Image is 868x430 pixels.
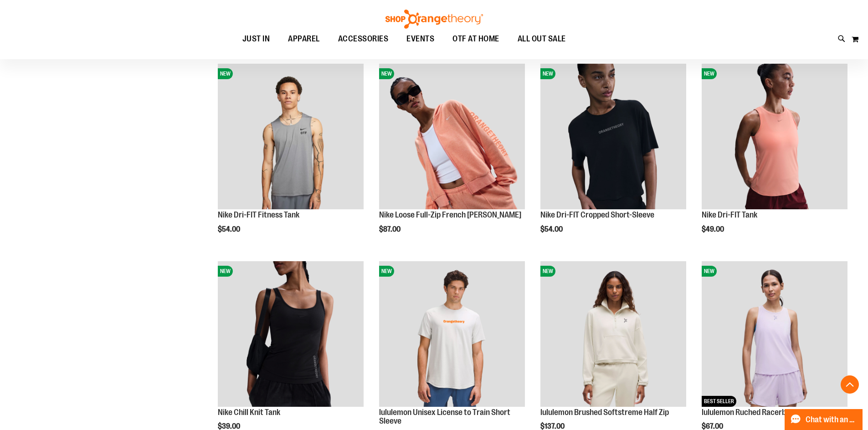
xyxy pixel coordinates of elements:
[702,64,847,209] img: Nike Dri-FIT Tank
[338,29,389,49] span: ACCESSORIES
[540,64,686,211] a: Nike Dri-FIT Cropped Short-SleeveNEW
[536,59,691,257] div: product
[452,29,499,49] span: OTF AT HOME
[702,261,847,407] img: lululemon Ruched Racerback Tank
[540,64,686,209] img: Nike Dri-FIT Cropped Short-Sleeve
[218,261,364,407] img: Nike Chill Knit Tank
[218,64,364,211] a: Nike Dri-FIT Fitness TankNEW
[379,266,394,277] span: NEW
[702,408,815,417] a: lululemon Ruched Racerback Tank
[218,261,364,408] a: Nike Chill Knit TankNEW
[697,59,852,257] div: product
[379,225,402,233] span: $87.00
[540,225,564,233] span: $54.00
[213,59,368,257] div: product
[702,225,725,233] span: $49.00
[702,266,717,277] span: NEW
[841,375,859,394] button: Back To Top
[702,396,736,407] span: BEST SELLER
[384,10,484,29] img: Shop Orangetheory
[379,64,525,211] a: Nike Loose Full-Zip French Terry HoodieNEW
[702,210,757,219] a: Nike Dri-FIT Tank
[518,29,566,49] span: ALL OUT SALE
[218,266,233,277] span: NEW
[540,408,669,417] a: lululemon Brushed Softstreme Half Zip
[218,68,233,79] span: NEW
[379,210,521,219] a: Nike Loose Full-Zip French [PERSON_NAME]
[540,210,654,219] a: Nike Dri-FIT Cropped Short-Sleeve
[379,408,510,426] a: lululemon Unisex License to Train Short Sleeve
[379,68,394,79] span: NEW
[702,261,847,408] a: lululemon Ruched Racerback TankNEWBEST SELLER
[806,415,857,424] span: Chat with an Expert
[540,266,555,277] span: NEW
[218,225,241,233] span: $54.00
[702,64,847,211] a: Nike Dri-FIT TankNEW
[218,64,364,209] img: Nike Dri-FIT Fitness Tank
[218,408,280,417] a: Nike Chill Knit Tank
[242,29,270,49] span: JUST IN
[540,261,686,407] img: lululemon Brushed Softstreme Half Zip
[702,68,717,79] span: NEW
[406,29,434,49] span: EVENTS
[540,68,555,79] span: NEW
[540,261,686,408] a: lululemon Brushed Softstreme Half ZipNEW
[375,59,529,257] div: product
[379,261,525,407] img: lululemon Unisex License to Train Short Sleeve
[288,29,320,49] span: APPAREL
[379,261,525,408] a: lululemon Unisex License to Train Short SleeveNEW
[379,64,525,209] img: Nike Loose Full-Zip French Terry Hoodie
[218,210,299,219] a: Nike Dri-FIT Fitness Tank
[785,409,863,430] button: Chat with an Expert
